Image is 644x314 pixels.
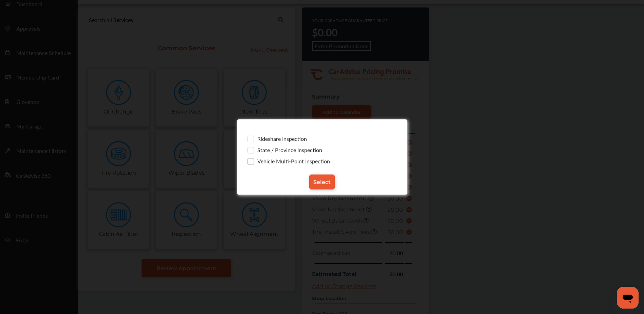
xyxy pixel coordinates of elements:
iframe: Button to launch messaging window [617,287,639,309]
a: Select [309,175,335,190]
span: Select [313,179,331,185]
label: State / Province Inspection [247,147,397,153]
label: Vehicle Multi-Point Inspection [247,158,397,164]
label: Rideshare Inspection [247,136,397,142]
